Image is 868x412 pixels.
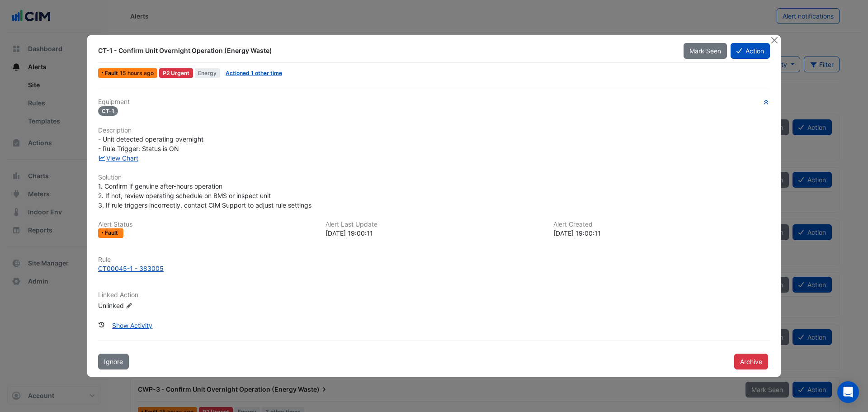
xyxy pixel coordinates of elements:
[325,221,542,228] h6: Alert Last Update
[684,43,727,59] button: Mark Seen
[734,354,768,369] button: Archive
[98,264,770,273] a: CT00045-1 - 383005
[98,174,770,181] h6: Solution
[98,127,770,134] h6: Description
[98,46,673,55] div: CT-1 - Confirm Unit Overnight Operation (Energy Waste)
[731,43,770,59] button: Action
[689,47,721,55] span: Mark Seen
[98,135,203,152] span: - Unit detected operating overnight - Rule Trigger: Status is ON
[105,230,120,236] span: Fault
[98,300,207,310] div: Unlinked
[98,256,770,264] h6: Rule
[104,358,123,365] span: Ignore
[553,228,770,238] div: [DATE] 19:00:11
[105,71,120,76] span: Fault
[98,264,164,273] div: CT00045-1 - 383005
[769,35,779,45] button: Close
[98,182,311,209] span: 1. Confirm if genuine after-hours operation 2. If not, review operating schedule on BMS or inspec...
[98,221,315,228] h6: Alert Status
[159,68,193,78] div: P2 Urgent
[195,68,221,78] span: Energy
[98,154,138,162] a: View Chart
[98,354,129,369] button: Ignore
[226,70,282,76] a: Actioned 1 other time
[98,291,770,299] h6: Linked Action
[837,381,859,403] div: Open Intercom Messenger
[553,221,770,228] h6: Alert Created
[98,106,118,116] span: CT-1
[106,317,158,333] button: Show Activity
[325,228,542,238] div: [DATE] 19:00:11
[120,70,154,76] span: Mon 29-Sep-2025 19:00 AEST
[126,302,132,309] fa-icon: Edit Linked Action
[98,98,770,106] h6: Equipment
